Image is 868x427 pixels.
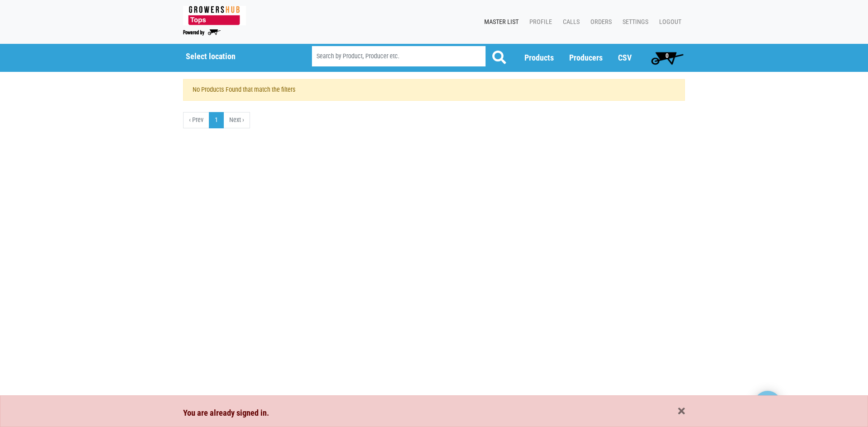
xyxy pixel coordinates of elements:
[183,112,685,128] nav: pager
[183,29,221,36] img: Powered by Big Wheelbarrow
[524,53,554,62] a: Products
[583,14,615,31] a: Orders
[186,52,289,61] h5: Select location
[556,14,583,31] a: Calls
[618,53,632,62] a: CSV
[647,49,687,67] a: 0
[209,112,224,128] a: 1
[615,14,652,31] a: Settings
[183,79,685,101] div: No Products Found that match the filters
[522,14,556,31] a: Profile
[183,6,246,25] img: 279edf242af8f9d49a69d9d2afa010fb.png
[652,14,685,31] a: Logout
[665,52,669,59] span: 0
[312,46,486,66] input: Search by Product, Producer etc.
[477,14,522,31] a: Master List
[569,53,603,62] a: Producers
[183,407,685,419] div: You are already signed in.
